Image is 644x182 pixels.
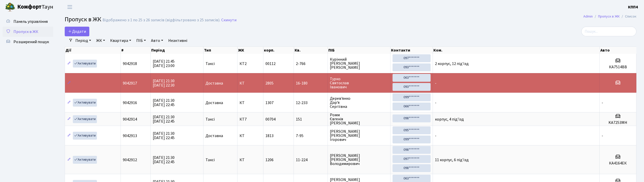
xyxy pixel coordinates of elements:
b: Комфорт [17,3,42,11]
nav: breadcrumb [576,11,644,22]
span: Панель управління [13,19,48,24]
span: 2 корпус, 12 під'їзд [435,61,469,67]
span: 9042917 [123,80,137,86]
a: ЖК [94,36,107,45]
span: Ромм Євгенія [PERSON_NAME] [330,113,388,125]
span: [DATE] 21:30 [DATE] 22:30 [153,78,175,88]
span: КТ7 [240,117,261,121]
a: ПІБ [134,36,148,45]
span: Таксі [206,158,215,162]
a: Період [73,36,93,45]
span: - [602,133,603,139]
span: 7-95 [296,134,325,138]
th: Контакти [391,47,433,54]
span: 2805 [265,80,274,86]
span: - [435,100,436,106]
input: Пошук... [581,27,636,36]
a: Панель управління [3,16,53,27]
a: Скинути [221,18,236,23]
span: [DATE] 21:45 [DATE] 23:00 [153,59,175,69]
span: Таксі [206,117,215,121]
a: Додати [65,27,89,36]
span: [PERSON_NAME] [PERSON_NAME] Ігорович [330,129,388,142]
span: 12-233 [296,101,325,105]
span: 1307 [265,100,274,106]
li: Список [620,14,636,19]
th: Дії [65,47,121,54]
span: 16-180 [296,81,325,85]
span: КТ [240,81,261,85]
span: - [435,80,436,86]
span: Дерев'янко Дар'я Сергіївна [330,96,388,109]
b: КПП4 [628,4,638,10]
th: корп. [263,47,294,54]
a: Пропуск в ЖК [598,14,620,19]
span: Таун [17,3,53,11]
span: - [435,133,436,139]
button: Переключити навігацію [63,3,76,11]
a: Пропуск в ЖК [3,27,53,37]
a: КПП4 [628,4,638,10]
span: 2-766 [296,62,325,66]
a: Активувати [73,99,97,107]
span: [DATE] 21:30 [DATE] 22:45 [153,98,175,108]
span: 00704 [265,117,276,122]
span: Таксі [206,62,215,66]
span: КТ2 [240,62,261,66]
span: 9042912 [123,157,137,163]
span: КТ [240,158,261,162]
span: - [602,100,603,106]
span: Доставка [206,81,223,85]
th: Ком. [433,47,600,54]
th: # [121,47,151,54]
span: 11 корпус, 6 під'їзд [435,157,469,163]
a: Розширений пошук [3,37,53,47]
span: 1813 [265,133,274,139]
th: ЖК [238,47,264,54]
a: Активувати [73,60,97,68]
span: Пропуск в ЖК [13,29,38,35]
span: КТ [240,101,261,105]
th: Тип [204,47,238,54]
span: [PERSON_NAME] [PERSON_NAME] Володимирович [330,154,388,166]
th: ПІБ [328,47,391,54]
span: 9042913 [123,133,137,139]
th: Період [151,47,204,54]
span: 9042916 [123,100,137,106]
span: 11-224 [296,158,325,162]
span: КТ [240,134,261,138]
a: Неактивні [166,36,189,45]
span: 9042918 [123,61,137,67]
img: logo.png [5,2,15,12]
span: 9042914 [123,117,137,122]
h5: КА4164ЕК [602,161,634,166]
span: Доставка [206,101,223,105]
span: 1206 [265,157,274,163]
span: Доставка [206,134,223,138]
h5: КА7514ВВ [602,65,634,70]
span: Турко Святослав Іванович [330,77,388,89]
span: корпус, 4 під'їзд [435,117,464,122]
a: Квартира [108,36,133,45]
span: [DATE] 21:30 [DATE] 22:45 [153,131,175,141]
th: Авто [600,47,637,54]
span: Додати [68,29,86,34]
a: Активувати [73,156,97,164]
div: Відображено з 1 по 25 з 26 записів (відфільтровано з 25 записів). [103,18,220,23]
span: 00112 [265,61,276,67]
span: Розширений пошук [13,39,49,45]
span: [DATE] 21:30 [DATE] 22:45 [153,114,175,124]
span: Пропуск в ЖК [65,15,101,24]
span: Курінний [PERSON_NAME] [PERSON_NAME] [330,57,388,70]
span: 151 [296,117,325,121]
span: [DATE] 21:30 [DATE] 22:45 [153,155,175,165]
a: Авто [149,36,165,45]
th: Кв. [294,47,328,54]
a: Активувати [73,115,97,123]
h5: KA7253MH [602,120,634,125]
a: Admin [583,14,593,19]
a: Активувати [73,132,97,140]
